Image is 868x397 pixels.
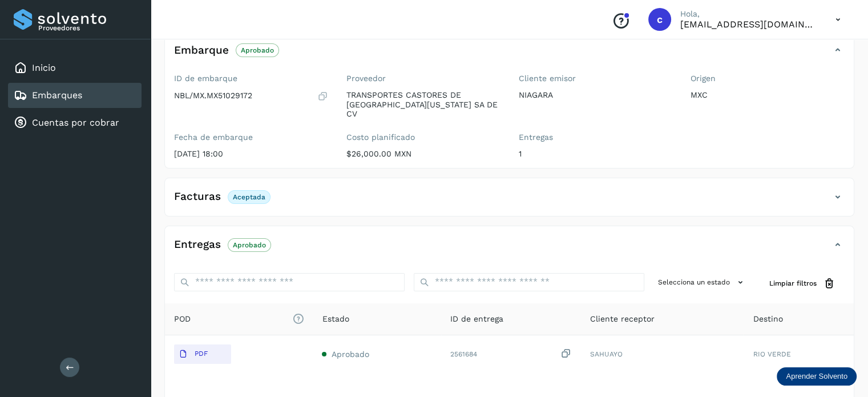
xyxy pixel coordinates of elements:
[769,278,817,288] span: Limpiar filtros
[38,24,137,32] p: Proveedores
[331,350,369,359] span: Aprobado
[519,90,673,100] p: NIAGARA
[346,133,500,142] label: Costo planificado
[8,55,142,81] div: Inicio
[519,74,673,83] label: Cliente emisor
[581,335,744,373] td: SAHUAYO
[233,193,265,201] p: Aceptada
[174,238,221,251] h4: Entregas
[346,74,500,83] label: Proveedor
[744,335,854,373] td: RIO VERDE
[777,367,857,386] div: Aprender Solvento
[322,313,349,325] span: Estado
[346,149,500,159] p: $26,000.00 MXN
[8,83,142,108] div: Embarques
[174,313,304,325] span: POD
[680,19,817,30] p: cuentasespeciales8_met@castores.com.mx
[174,133,328,142] label: Fecha de embarque
[760,273,845,294] button: Limpiar filtros
[32,90,82,101] a: Embarques
[346,90,500,119] p: TRANSPORTES CASTORES DE [GEOGRAPHIC_DATA][US_STATE] SA DE CV
[165,235,854,264] div: EntregasAprobado
[691,74,845,83] label: Origen
[519,133,673,142] label: Entregas
[174,91,252,101] p: NBL/MX.MX51029172
[233,241,266,249] p: Aprobado
[174,190,221,203] h4: Facturas
[165,41,854,69] div: EmbarqueAprobado
[174,44,229,57] h4: Embarque
[450,348,572,360] div: 2561684
[174,344,231,364] button: PDF
[32,62,56,73] a: Inicio
[32,117,119,128] a: Cuentas por cobrar
[786,372,847,381] p: Aprender Solvento
[519,149,673,159] p: 1
[691,90,845,100] p: MXC
[450,313,503,325] span: ID de entrega
[241,46,274,54] p: Aprobado
[653,273,751,292] button: Selecciona un estado
[753,313,782,325] span: Destino
[680,9,817,19] p: Hola,
[165,187,854,216] div: FacturasAceptada
[8,110,142,135] div: Cuentas por cobrar
[174,74,328,83] label: ID de embarque
[174,149,328,159] p: [DATE] 18:00
[195,350,208,358] p: PDF
[590,313,655,325] span: Cliente receptor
